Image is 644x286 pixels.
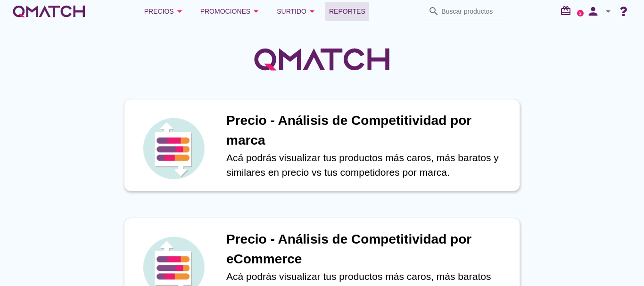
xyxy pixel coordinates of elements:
[306,6,318,17] i: arrow_drop_down
[251,36,393,83] img: QMatchLogo
[325,2,369,21] a: Reportes
[174,6,185,17] i: arrow_drop_down
[140,115,206,181] img: icon
[226,150,510,180] p: Acá podrás visualizar tus productos más caros, más baratos y similares en precio vs tus competido...
[603,6,614,17] i: arrow_drop_down
[111,99,533,191] a: iconPrecio - Análisis de Competitividad por marcaAcá podrás visualizar tus productos más caros, m...
[200,6,262,17] div: Promociones
[560,5,575,16] i: redeem
[144,6,185,17] div: Precios
[193,2,270,21] button: Promociones
[329,6,365,17] span: Reportes
[250,6,262,17] i: arrow_drop_down
[579,11,582,15] text: 2
[137,2,193,21] button: Precios
[226,111,510,150] h1: Precio - Análisis de Competitividad por marca
[577,10,584,16] a: 2
[441,4,499,19] input: Buscar productos
[226,229,510,269] h1: Precio - Análisis de Competitividad por eCommerce
[277,6,318,17] div: Surtido
[11,2,87,21] a: white-qmatch-logo
[584,5,603,18] i: person
[428,6,439,17] i: search
[269,2,325,21] button: Surtido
